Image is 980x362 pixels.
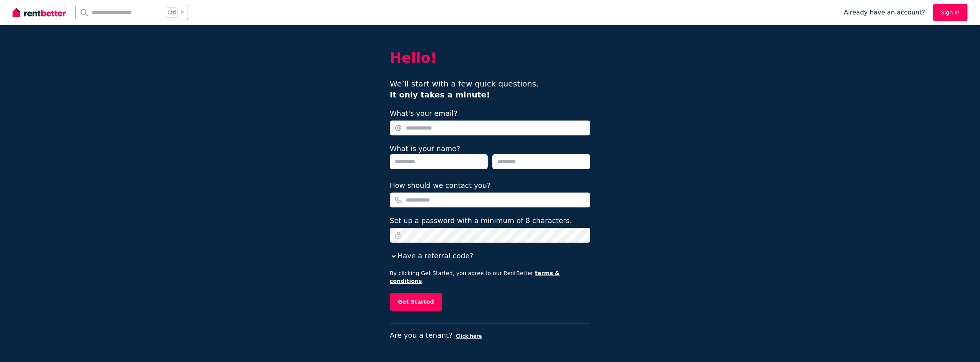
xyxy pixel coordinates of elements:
span: Ctrl [166,7,178,18]
p: By clicking Get Started, you agree to our RentBetter . [390,269,590,285]
a: Sign In [933,4,967,21]
label: Set up a password with a minimum of 8 characters. [390,215,572,226]
button: Get Started [390,293,442,311]
p: Are you a tenant? [390,330,590,341]
button: Have a referral code? [390,250,473,261]
span: Already have an account? [844,8,925,17]
b: It only takes a minute! [390,90,490,99]
img: RentBetter [13,7,66,18]
button: Click here [456,333,482,339]
label: What is your name? [390,144,460,153]
h2: Hello! [390,50,590,66]
label: What's your email? [390,108,457,119]
span: k [181,9,184,16]
span: We’ll start with a few quick questions. [390,79,539,99]
label: How should we contact you? [390,180,491,191]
